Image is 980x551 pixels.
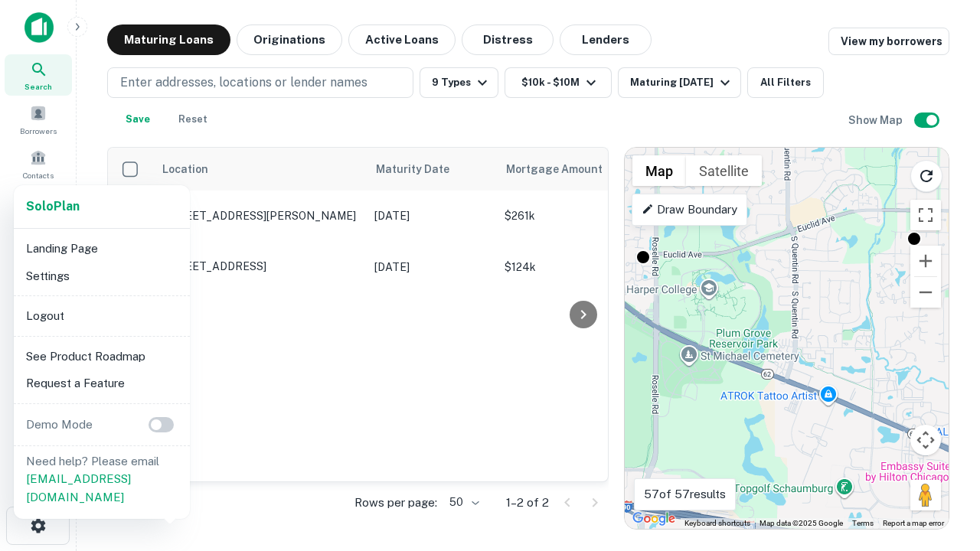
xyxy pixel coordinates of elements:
[20,262,184,290] li: Settings
[26,197,80,216] a: SoloPlan
[20,302,184,330] li: Logout
[26,452,178,507] p: Need help? Please email
[26,472,131,504] a: [EMAIL_ADDRESS][DOMAIN_NAME]
[20,235,184,262] li: Landing Page
[20,416,99,434] p: Demo Mode
[20,343,184,370] li: See Product Roadmap
[26,199,80,214] strong: Solo Plan
[903,380,980,453] iframe: Chat Widget
[20,370,184,397] li: Request a Feature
